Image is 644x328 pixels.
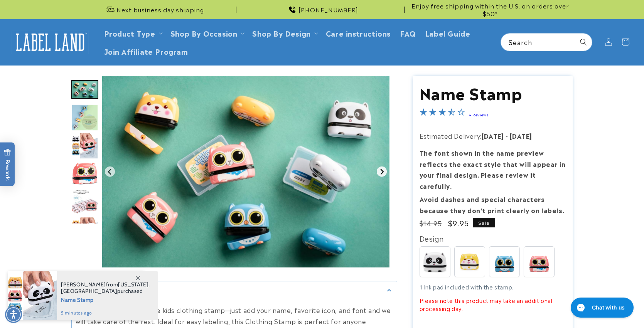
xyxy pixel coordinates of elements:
summary: Shop By Occasion [166,24,248,42]
div: Go to slide 9 [71,217,98,244]
span: [GEOGRAPHIC_DATA] [61,288,117,294]
summary: Description [72,281,397,299]
span: Enjoy free shipping within the U.S. on orders over $50* [408,2,573,17]
span: Care instructions [326,29,391,37]
img: null [71,217,98,244]
div: Go to slide 7 [71,160,98,187]
summary: Product Type [99,24,166,42]
img: null [71,80,98,99]
p: Estimated Delivery: [420,130,566,141]
span: Join Affiliate Program [104,47,188,56]
a: 9 Reviews - open in a new tab [469,112,488,117]
img: null [71,190,98,214]
span: FAQ [400,29,416,37]
img: Whiskers [524,247,554,277]
span: 3.3-star overall rating [420,109,465,118]
div: Design [420,232,566,244]
s: Previous price was $14.95 [420,219,442,228]
span: Rewards [4,148,11,180]
div: Go to slide 6 [71,132,98,159]
div: Go to slide 4 [71,76,98,103]
a: Care instructions [321,24,395,42]
span: [US_STATE] [118,281,148,288]
div: Accessibility Menu [5,306,22,323]
div: Go to slide 5 [71,104,98,131]
a: Join Affiliate Program [99,42,193,60]
div: Go to slide 8 [71,188,98,215]
img: Spots [420,247,450,277]
img: Buddy [455,247,485,277]
a: Product Type [104,28,155,38]
a: Label Land [9,27,92,57]
strong: [DATE] [510,131,532,140]
span: 5 minutes ago [61,309,150,316]
button: Previous slide [105,167,115,177]
img: Blinky [489,247,519,277]
p: Please note this product may take an additional processing day. [420,296,566,313]
strong: The font shown in the name preview reflects the exact style that will appear in your final design... [420,148,566,190]
a: FAQ [395,24,421,42]
span: Name Stamp [61,294,150,304]
strong: [DATE] [482,131,504,140]
span: Sale [473,218,495,227]
span: Shop By Occasion [170,29,238,37]
strong: Avoid dashes and special characters because they don’t print clearly on labels. [420,194,565,215]
img: null [71,104,98,131]
span: $9.95 [448,218,469,228]
iframe: Gorgias live chat messenger [567,295,636,320]
span: Label Guide [425,29,470,37]
h1: Name Stamp [420,82,566,103]
button: Search [575,34,592,50]
a: Label Guide [421,24,475,42]
div: 1 Ink pad included with the stamp. [420,283,566,313]
img: Label Land [12,30,89,54]
summary: Shop By Design [248,24,321,42]
span: from , purchased [61,281,150,294]
span: [PHONE_NUMBER] [298,6,358,13]
img: null [71,162,98,185]
strong: - [506,131,508,140]
img: null [71,132,98,159]
span: Next business day shipping [116,6,204,13]
button: Next slide [377,167,387,177]
iframe: Sign Up via Text for Offers [6,266,98,289]
a: Shop By Design [252,28,310,38]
